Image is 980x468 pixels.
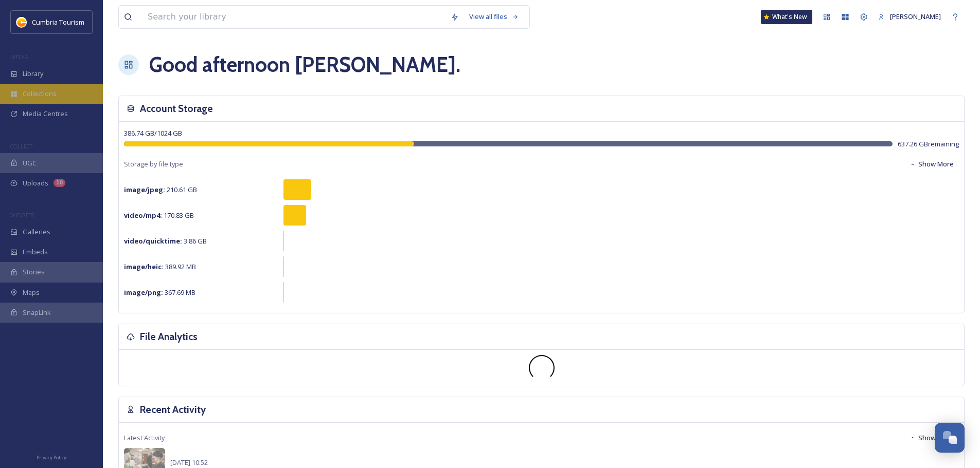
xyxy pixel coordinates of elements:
span: 170.83 GB [124,211,194,220]
span: UGC [23,158,37,168]
strong: image/png : [124,288,163,297]
span: 389.92 MB [124,262,196,271]
h1: Good afternoon [PERSON_NAME] . [149,49,460,80]
span: [DATE] 10:52 [170,458,208,467]
span: WIDGETS [10,211,34,219]
strong: image/heic : [124,262,164,271]
span: 386.74 GB / 1024 GB [124,128,182,138]
span: Galleries [23,227,50,237]
button: Show More [904,428,959,448]
span: Media Centres [23,109,68,119]
span: MEDIA [10,53,28,61]
a: Privacy Policy [37,451,66,463]
a: View all files [464,7,524,27]
span: Privacy Policy [37,454,66,461]
div: 10 [54,179,65,187]
span: SnapLink [23,308,51,317]
strong: video/mp4 : [124,211,162,220]
strong: image/jpeg : [124,185,165,194]
span: Uploads [23,178,48,188]
span: [PERSON_NAME] [890,12,941,21]
span: 637.26 GB remaining [898,139,959,149]
a: What's New [761,10,812,24]
img: images.jpg [16,17,27,27]
strong: video/quicktime : [124,236,182,246]
span: Stories [23,267,45,277]
span: Embeds [23,247,48,257]
input: Search your library [142,6,446,28]
span: Latest Activity [124,433,165,443]
span: Collections [23,89,57,99]
a: [PERSON_NAME] [873,7,946,27]
span: Library [23,69,43,79]
span: Cumbria Tourism [32,17,84,27]
button: Open Chat [935,423,965,453]
h3: Recent Activity [140,402,206,417]
h3: File Analytics [140,329,198,344]
span: COLLECT [10,142,32,150]
span: Maps [23,288,40,297]
span: 3.86 GB [124,236,207,246]
span: 367.69 MB [124,288,195,297]
span: 210.61 GB [124,185,197,194]
button: Show More [904,154,959,174]
span: Storage by file type [124,159,183,169]
h3: Account Storage [140,101,213,116]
